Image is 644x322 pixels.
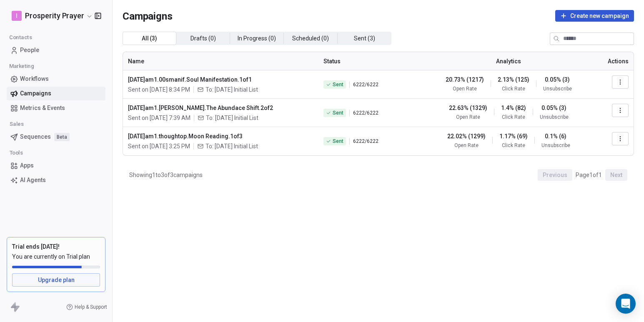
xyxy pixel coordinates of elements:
span: Workflows [20,75,49,83]
a: Workflows [7,72,105,86]
div: Trial ends [DATE]! [12,242,100,251]
span: Campaigns [20,89,51,98]
span: Sent on [DATE] 3:25 PM [128,142,190,150]
span: Unsubscribe [540,114,569,120]
span: [DATE]am1.[PERSON_NAME].The Abundace Shift.2of2 [128,104,313,112]
span: Prosperity Prayer [25,10,84,21]
span: Sent [333,81,343,88]
span: 2.13% (125) [498,75,529,84]
a: Metrics & Events [7,101,105,115]
span: Sent on [DATE] 7:39 AM [128,114,190,122]
span: Showing 1 to 3 of 3 campaigns [129,171,203,179]
span: AI Agents [20,176,46,185]
span: Help & Support [75,304,107,310]
span: Metrics & Events [20,104,65,112]
span: You are currently on Trial plan [12,252,100,261]
span: Page 1 of 1 [576,171,602,179]
span: 1.17% (69) [499,132,528,140]
span: To: Oct 1 Initial List [206,114,258,122]
span: Click Rate [502,142,525,149]
span: Drafts ( 0 ) [190,34,216,43]
span: Sequences [20,132,51,141]
span: I [16,12,18,20]
a: Help & Support [66,304,107,310]
span: 20.73% (1217) [446,75,484,84]
th: Actions [595,52,634,70]
span: Tools [6,147,27,159]
span: Marketing [5,60,38,72]
th: Status [318,52,423,70]
a: SequencesBeta [7,130,105,144]
span: Sent [333,138,343,145]
button: Next [605,169,627,181]
th: Analytics [423,52,595,70]
span: Sent ( 3 ) [354,34,375,43]
button: Previous [538,169,572,181]
span: Upgrade plan [38,276,75,284]
button: IProsperity Prayer [10,9,89,23]
span: In Progress ( 0 ) [238,34,276,43]
span: 22.02% (1299) [447,132,486,140]
span: Click Rate [502,85,525,92]
span: [DATE]am1.00smanif.Soul Manifestation.1of1 [128,75,313,84]
span: 0.1% (6) [545,132,566,140]
span: Contacts [5,31,36,44]
span: Open Rate [454,142,479,149]
span: 6222 / 6222 [353,110,378,116]
div: Open Intercom Messenger [616,294,636,314]
a: People [7,43,105,57]
span: Scheduled ( 0 ) [292,34,329,43]
a: AI Agents [7,173,105,187]
span: 6222 / 6222 [353,138,378,145]
span: Unsubscribe [541,142,570,149]
a: Upgrade plan [12,273,100,287]
span: 0.05% (3) [545,75,570,84]
span: Unsubscribe [543,85,572,92]
span: 22.63% (1329) [449,104,487,112]
span: Campaigns [123,10,173,22]
th: Name [123,52,318,70]
span: People [20,46,39,55]
a: Campaigns [7,87,105,100]
span: To: Oct 1 Initial List [205,142,258,150]
span: [DATE]am1.thoughtop.Moon Reading.1of3 [128,132,313,140]
span: Apps [20,161,34,170]
span: Click Rate [502,114,525,120]
span: Open Rate [453,85,477,92]
span: 1.4% (82) [501,104,526,112]
span: To: Oct 1 Initial List [205,85,258,94]
span: Sent on [DATE] 8:34 PM [128,85,190,94]
span: 6222 / 6222 [353,81,378,88]
span: Beta [54,133,70,141]
span: Sales [6,118,28,130]
span: Open Rate [456,114,480,120]
span: 0.05% (3) [541,104,566,112]
button: Create new campaign [555,10,634,22]
a: Apps [7,159,105,172]
span: Sent [333,110,343,116]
